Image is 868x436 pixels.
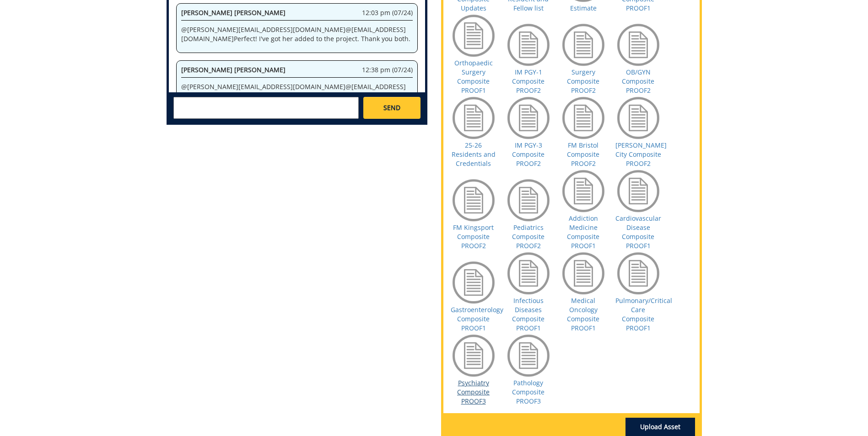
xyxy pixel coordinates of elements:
a: FM Bristol Composite PROOF2 [567,141,599,168]
span: [PERSON_NAME] [PERSON_NAME] [181,8,286,17]
a: 25-26 Residents and Credentials [452,141,496,168]
span: 12:03 pm (07/24) [362,8,413,17]
a: Medical Oncology Composite PROOF1 [567,296,599,332]
span: 12:38 pm (07/24) [362,65,413,74]
a: Cardiovascular Disease Composite PROOF1 [615,214,661,250]
a: IM PGY-1 Composite PROOF2 [512,68,545,95]
a: OB/GYN Composite PROOF2 [622,68,654,95]
a: Orthopaedic Surgery Composite PROOF1 [454,58,493,95]
a: Infectious Diseases Composite PROOF1 [512,296,545,332]
a: Estimate [570,4,597,12]
a: IM PGY-3 Composite PROOF2 [512,141,545,168]
a: Psychiatry Composite PROOF3 [457,378,490,405]
span: SEND [383,103,400,112]
p: @ [PERSON_NAME][EMAIL_ADDRESS][DOMAIN_NAME] @ [EMAIL_ADDRESS][DOMAIN_NAME] Perfect! I've got her ... [181,25,413,43]
a: Pathology Composite PROOF3 [512,378,545,405]
a: FM Kingsport Composite PROOF2 [453,223,494,250]
a: [PERSON_NAME] City Composite PROOF2 [615,141,667,168]
a: Gastroenterology Composite PROOF1 [451,305,503,332]
a: SEND [363,97,420,119]
a: Pediatrics Composite PROOF2 [512,223,545,250]
p: @ [PERSON_NAME][EMAIL_ADDRESS][DOMAIN_NAME] @ [EMAIL_ADDRESS][DOMAIN_NAME] I've got those fellows... [181,82,413,110]
span: [PERSON_NAME] [PERSON_NAME] [181,65,286,74]
a: Pulmonary/Critical Care Composite PROOF1 [615,296,672,332]
a: Addiction Medicine Composite PROOF1 [567,214,599,250]
textarea: messageToSend [173,97,359,119]
a: Surgery Composite PROOF2 [567,68,599,95]
a: Upload Asset [625,418,695,436]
